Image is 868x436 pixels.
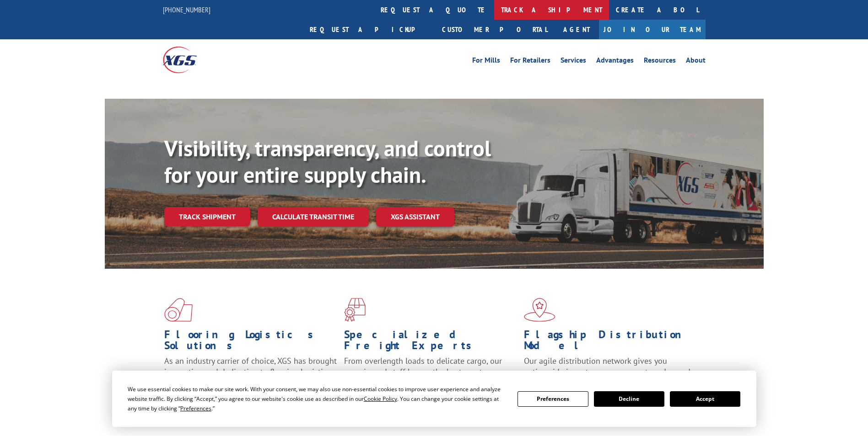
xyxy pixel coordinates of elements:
a: Resources [644,57,676,67]
h1: Flagship Distribution Model [524,329,697,356]
button: Preferences [518,391,588,407]
a: About [686,57,706,67]
div: Cookie Consent Prompt [112,371,756,427]
button: Accept [670,391,740,407]
img: xgs-icon-total-supply-chain-intelligence-red [164,298,193,322]
b: Visibility, transparency, and control for your entire supply chain. [164,134,491,189]
a: Advantages [596,57,634,67]
p: From overlength loads to delicate cargo, our experienced staff knows the best way to move your fr... [344,356,517,396]
img: xgs-icon-focused-on-flooring-red [344,298,366,322]
a: For Retailers [510,57,550,67]
a: XGS ASSISTANT [376,207,454,227]
a: Request a pickup [303,20,435,39]
a: Track shipment [164,207,250,226]
h1: Flooring Logistics Solutions [164,329,337,356]
span: Preferences [180,404,211,412]
h1: Specialized Freight Experts [344,329,517,356]
span: Our agile distribution network gives you nationwide inventory management on demand. [524,356,692,377]
a: Services [561,57,586,67]
a: Calculate transit time [258,207,369,227]
a: Agent [554,20,599,39]
a: Customer Portal [435,20,554,39]
button: Decline [594,391,664,407]
span: Cookie Policy [364,395,397,403]
span: As an industry carrier of choice, XGS has brought innovation and dedication to flooring logistics... [164,356,337,388]
a: Join Our Team [599,20,706,39]
div: We use essential cookies to make our site work. With your consent, we may also use non-essential ... [128,384,507,413]
img: xgs-icon-flagship-distribution-model-red [524,298,555,322]
a: For Mills [472,57,500,67]
a: [PHONE_NUMBER] [163,5,210,14]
